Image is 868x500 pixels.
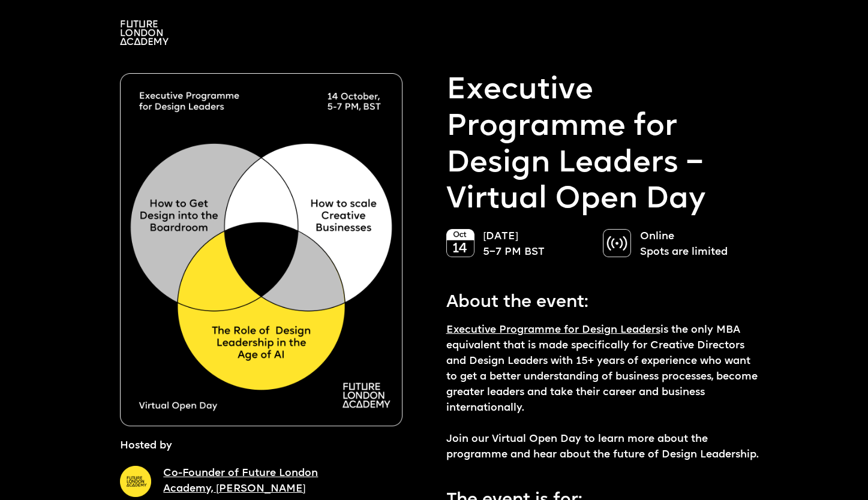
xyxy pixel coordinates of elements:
[483,229,591,260] p: [DATE] 5–7 PM BST
[640,229,748,260] p: Online Spots are limited
[120,438,172,454] p: Hosted by
[446,283,761,315] p: About the event:
[163,468,318,494] a: Co-Founder of Future London Academy, [PERSON_NAME]
[446,73,761,219] p: Executive Programme for Design Leaders – Virtual Open Day
[446,325,660,335] a: Executive Programme for Design Leaders
[120,466,151,497] img: A yellow circle with Future London Academy logo
[446,323,761,463] p: is the only MBA equivalent that is made specifically for Creative Directors and Design Leaders wi...
[120,20,169,45] img: A logo saying in 3 lines: Future London Academy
